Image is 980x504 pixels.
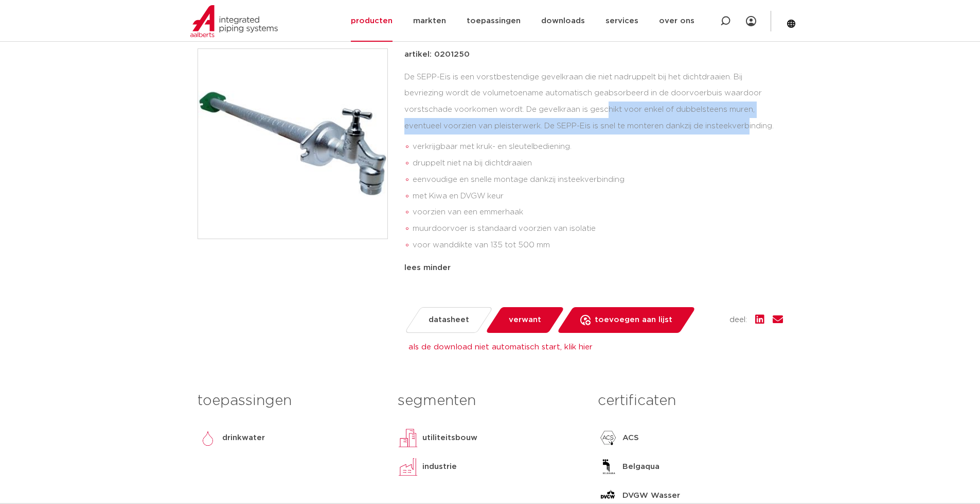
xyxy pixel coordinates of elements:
[413,155,783,172] li: druppelt niet na bij dichtdraaien
[404,48,470,61] p: artikel: 0201250
[429,312,469,328] span: datasheet
[198,391,382,411] h3: toepassingen
[413,172,783,188] li: eenvoudige en snelle montage dankzij insteekverbinding
[622,461,660,473] p: Belgaqua
[398,457,418,477] img: industrie
[413,237,783,254] li: voor wanddikte van 135 tot 500 mm
[408,343,593,351] a: als de download niet automatisch start, klik hier
[413,139,783,155] li: verkrijgbaar met kruk- en sleutelbediening.
[622,432,639,444] p: ACS
[222,432,265,444] p: drinkwater
[509,312,541,328] span: verwant
[422,432,477,444] p: utiliteitsbouw
[404,69,783,258] div: De SEPP-Eis is een vorstbestendige gevelkraan die niet nadruppelt bij het dichtdraaien. Bij bevri...
[398,391,582,411] h3: segmenten
[413,204,783,221] li: voorzien van een emmerhaak
[595,312,672,328] span: toevoegen aan lijst
[622,490,680,502] p: DVGW Wasser
[404,262,783,274] div: lees minder
[485,307,564,333] a: verwant
[598,428,618,448] img: ACS
[398,428,418,448] img: utiliteitsbouw
[198,428,218,448] img: drinkwater
[729,314,747,326] span: deel:
[404,307,493,333] a: datasheet
[413,221,783,237] li: muurdoorvoer is standaard voorzien van isolatie
[413,188,783,205] li: met Kiwa en DVGW keur
[422,461,457,473] p: industrie
[598,457,618,477] img: Belgaqua
[198,49,387,239] img: Product Image for Seppelfricke SEPP-Eis vorstbestendige gevelkraan krukbediening MM R1/2" x G3/4"...
[598,391,782,411] h3: certificaten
